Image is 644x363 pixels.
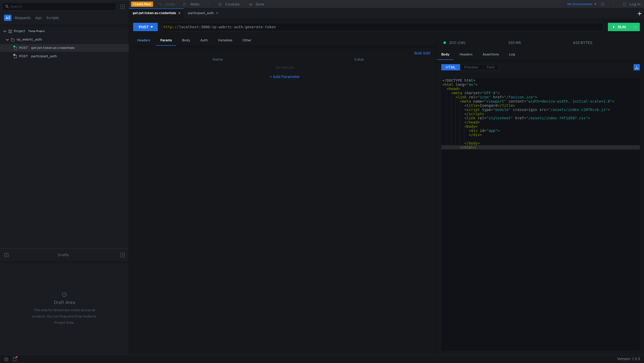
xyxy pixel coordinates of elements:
button: RUN [608,23,631,31]
div: get-jwt-token-as-credentials [133,10,181,16]
button: Create New [131,2,153,7]
nz-embed-empty: No Results [276,65,294,70]
button: POST [133,23,158,31]
div: Assertions [478,50,503,59]
div: 423 BYTES [573,40,592,45]
span: Version: 1.3.3 [617,355,640,363]
button: Api [34,15,43,21]
span: 200 (OK) [449,40,465,46]
div: participant_auth [31,52,57,60]
span: POST [19,44,28,52]
button: Undo [153,0,179,8]
button: + Add Parameter [268,74,302,80]
div: Params [156,36,176,46]
div: participant_auth [188,10,218,16]
button: All [4,15,12,21]
div: Drafts [58,252,69,258]
button: Redo [179,0,203,8]
div: Body [178,36,194,45]
div: Other [238,36,256,45]
button: Scripts [45,15,60,21]
span: POST [19,52,28,60]
div: Temp Project [28,27,45,35]
div: 333 MS [508,40,521,45]
span: Text [487,65,494,70]
div: POST [139,24,149,30]
div: Log [505,50,519,59]
div: No Environment [567,2,592,7]
div: vp_webrtc_auth [16,36,42,43]
div: Log In [629,1,640,7]
span: Preview [464,65,478,70]
button: Bulk Edit [412,50,432,56]
div: Save [256,2,264,6]
div: Headers [455,50,477,59]
div: Undo [165,1,175,7]
th: Name [146,56,290,63]
div: Auth [196,36,212,45]
div: get-jwt-token-as-credentials [31,44,75,52]
div: Variables [214,36,236,45]
div: Headers [133,36,154,45]
span: HTML [446,65,456,70]
button: Requests [13,15,32,21]
input: Search... [10,4,113,9]
div: Body [437,50,454,60]
div: Redo [190,1,200,7]
th: Value [290,56,428,63]
div: Cookies [225,1,240,7]
div: Project [14,27,25,35]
